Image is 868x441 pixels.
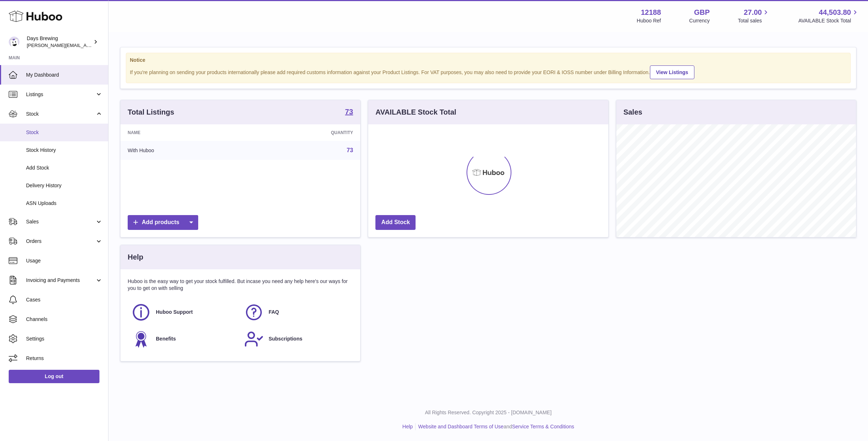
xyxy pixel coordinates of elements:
span: My Dashboard [26,72,103,78]
span: Stock [26,111,95,117]
strong: Notice [130,57,847,64]
span: Add Stock [26,164,103,171]
h3: AVAILABLE Stock Total [375,107,456,117]
a: 27.00 Total sales [738,8,770,24]
strong: 12188 [641,8,661,17]
strong: 73 [345,108,353,115]
span: Sales [26,218,95,225]
img: greg@daysbrewing.com [9,37,20,47]
div: Huboo Ref [637,17,661,24]
div: Days Brewing [27,35,92,49]
p: Huboo is the easy way to get your stock fulfilled. But incase you need any help here's our ways f... [128,278,353,292]
a: FAQ [244,303,350,322]
span: Benefits [156,335,176,342]
span: AVAILABLE Stock Total [798,17,859,24]
span: Returns [26,355,103,362]
span: Stock History [26,147,103,154]
a: Add products [128,215,198,230]
li: and [416,423,574,430]
span: Listings [26,91,95,98]
span: 44,503.80 [819,8,851,17]
span: ASN Uploads [26,200,103,207]
a: Log out [9,370,99,383]
h3: Help [128,252,143,262]
a: Website and Dashboard Terms of Use [418,424,503,429]
a: Add Stock [375,215,416,230]
td: With Huboo [120,141,247,160]
span: Channels [26,316,103,323]
span: [PERSON_NAME][EMAIL_ADDRESS][DOMAIN_NAME] [27,42,145,48]
a: Help [403,424,413,429]
span: Settings [26,335,103,342]
span: Usage [26,257,103,264]
a: Service Terms & Conditions [512,424,574,429]
th: Name [120,124,247,141]
a: 73 [347,147,353,153]
span: Cases [26,296,103,303]
h3: Sales [624,107,642,117]
h3: Total Listings [128,107,174,117]
div: If you're planning on sending your products internationally please add required customs informati... [130,64,847,79]
a: Subscriptions [244,329,350,349]
span: 27.00 [744,8,762,17]
a: 44,503.80 AVAILABLE Stock Total [798,8,859,24]
span: Subscriptions [269,335,302,342]
span: Orders [26,238,95,245]
span: FAQ [269,309,279,316]
span: Invoicing and Payments [26,277,95,284]
span: Delivery History [26,182,103,189]
span: Total sales [738,17,770,24]
strong: GBP [694,8,710,17]
span: Huboo Support [156,309,193,316]
a: View Listings [650,65,694,79]
a: 73 [345,108,353,117]
th: Quantity [247,124,360,141]
p: All Rights Reserved. Copyright 2025 - [DOMAIN_NAME] [114,409,862,416]
div: Currency [689,17,710,24]
a: Benefits [131,329,237,349]
a: Huboo Support [131,303,237,322]
span: Stock [26,129,103,136]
